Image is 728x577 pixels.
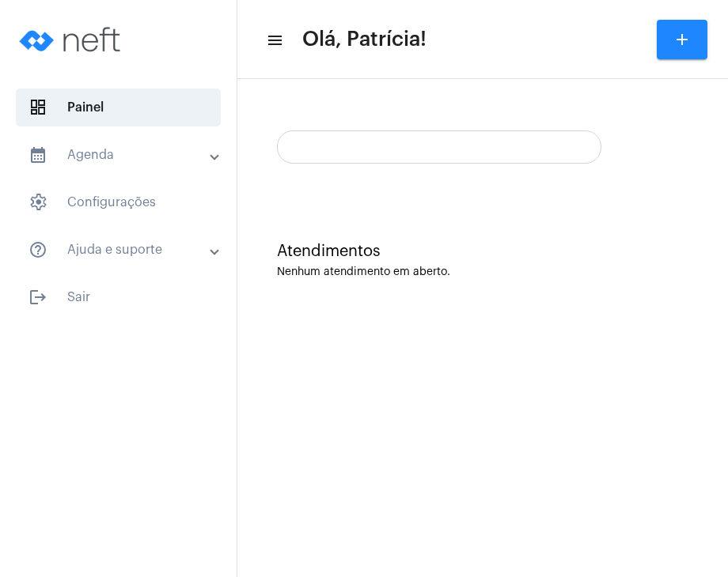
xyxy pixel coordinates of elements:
[9,231,237,269] mat-expansion-panel-header: sidenav iconAjuda e suporte
[28,145,211,164] mat-panel-title: Agenda
[302,27,427,52] span: Olá, Patrícia!
[16,89,221,126] span: Painel
[16,278,221,316] span: Sair
[266,31,282,50] mat-icon: sidenav icon
[277,243,688,260] div: Atendimentos
[28,98,47,117] span: sidenav icon
[28,288,47,307] mat-icon: sidenav icon
[28,145,47,164] mat-icon: sidenav icon
[28,240,47,259] mat-icon: sidenav icon
[277,266,688,278] div: Nenhum atendimento em aberto.
[28,240,211,259] mat-panel-title: Ajuda e suporte
[673,30,692,49] mat-icon: add
[28,193,47,212] span: sidenav icon
[13,8,131,71] img: logo-neft-novo-2.png
[16,183,221,221] span: Configurações
[9,136,237,174] mat-expansion-panel-header: sidenav iconAgenda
